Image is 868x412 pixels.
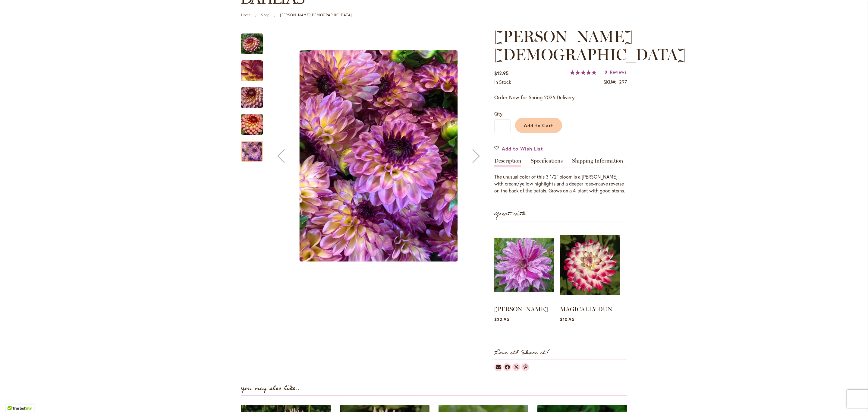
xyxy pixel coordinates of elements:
[230,55,274,87] img: Foxy Lady
[241,13,250,17] a: Home
[560,316,574,322] span: $10.95
[269,27,516,285] div: Product Images
[503,363,511,371] a: Dahlias on Facebook
[494,306,548,313] a: [PERSON_NAME]
[531,158,563,167] a: Specifications
[261,13,269,17] a: Shop
[494,348,549,358] strong: Love it? Share it!
[494,145,543,152] a: Add to Wish List
[512,363,520,371] a: Dahlias on Twitter
[241,33,263,55] img: Foxy Lady
[269,27,293,285] button: Previous
[494,173,627,194] div: The unusual color of this 3 1/2" bloom is a [PERSON_NAME] with cream/yellow highlights and a deep...
[605,69,627,75] a: 8 Reviews
[560,227,620,302] img: MAGICALLY DUN
[241,81,269,108] div: Foxy Lady
[515,118,562,133] button: Add to Cart
[300,50,458,261] img: Foxy Lady
[241,383,302,393] strong: You may also like...
[241,54,269,81] div: Foxy Lady
[502,145,543,152] span: Add to Wish List
[524,122,554,128] span: Add to Cart
[241,108,269,135] div: Foxy Lady
[605,69,607,75] span: 8
[570,70,596,75] div: 97%
[5,391,21,407] iframe: Launch Accessibility Center
[241,27,269,54] div: Foxy Lady
[494,209,533,219] strong: Great with...
[560,306,612,313] a: MAGICALLY DUN
[494,79,511,86] div: Availability
[494,27,686,64] span: [PERSON_NAME][DEMOGRAPHIC_DATA]
[464,27,488,285] button: Next
[494,316,509,322] span: $22.95
[494,70,508,76] span: $12.95
[230,110,274,139] img: Foxy Lady
[494,79,511,85] span: In stock
[280,13,352,17] strong: [PERSON_NAME][DEMOGRAPHIC_DATA]
[269,27,488,285] div: Foxy Lady
[494,110,502,117] span: Qty
[269,27,488,285] div: Foxy LadyFoxy LadyFoxy Lady
[603,79,616,85] strong: SKU
[494,158,521,167] a: Description
[230,83,274,112] img: Foxy Lady
[241,135,263,162] div: Foxy Lady
[494,94,627,101] p: Order Now for Spring 2026 Delivery
[572,158,623,167] a: Shipping Information
[521,363,529,371] a: Dahlias on Pinterest
[494,227,554,302] img: BRANDON MICHAEL
[619,79,627,86] div: 297
[610,69,627,75] span: Reviews
[494,158,627,194] div: Detailed Product Info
